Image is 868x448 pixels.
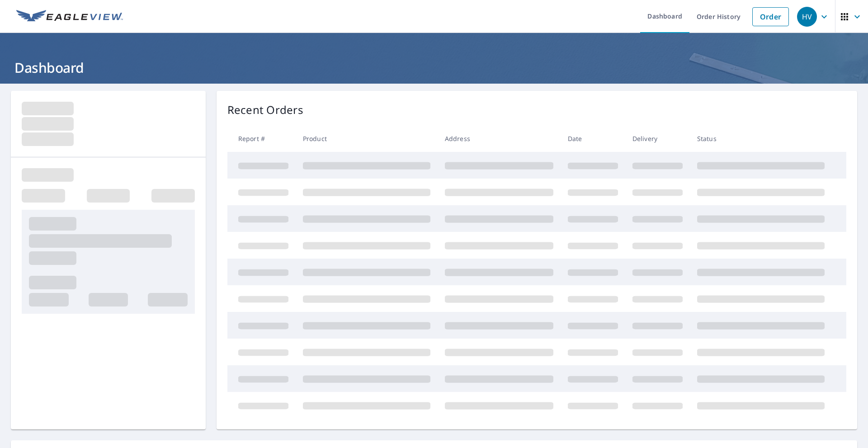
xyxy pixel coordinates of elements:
h1: Dashboard [11,58,857,77]
a: Order [752,7,789,26]
div: HV [797,7,817,27]
th: Address [438,125,561,152]
th: Product [296,125,438,152]
th: Status [690,125,832,152]
img: EV Logo [16,10,123,24]
th: Report # [227,125,296,152]
th: Date [561,125,625,152]
p: Recent Orders [227,102,303,118]
th: Delivery [625,125,690,152]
